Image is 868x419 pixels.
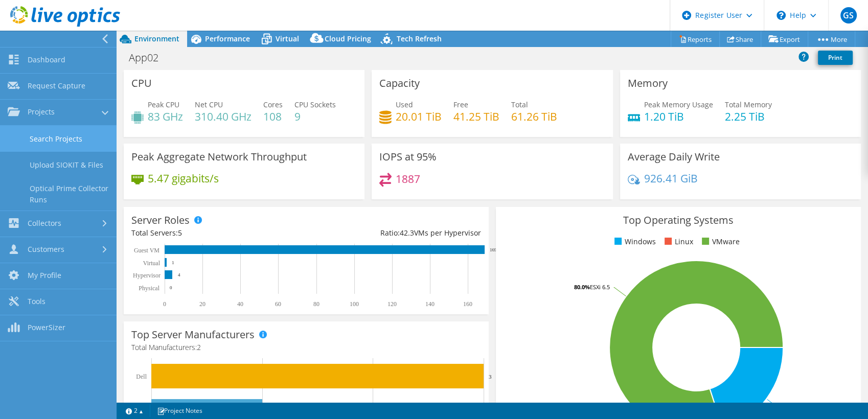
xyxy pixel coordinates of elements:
h3: Server Roles [131,215,190,226]
text: 0 [170,285,172,290]
text: 169 [490,247,497,252]
text: 140 [425,300,435,308]
tspan: 80.0% [574,283,590,291]
h3: Memory [628,78,668,89]
li: Windows [612,236,655,247]
span: Cloud Pricing [325,34,371,43]
h4: 83 GHz [148,111,183,122]
span: Environment [134,34,179,43]
h4: 310.40 GHz [195,111,252,122]
li: Linux [662,236,693,247]
a: Export [761,31,808,47]
h1: App02 [124,52,174,63]
span: 5 [178,228,182,238]
text: Hypervisor [133,272,161,279]
h4: 20.01 TiB [396,111,442,122]
text: 120 [387,300,397,308]
a: Reports [671,31,720,47]
span: GS [840,7,857,24]
h4: 1887 [396,173,420,184]
h3: CPU [131,78,152,89]
svg: \n [776,11,786,20]
tspan: ESXi 6.5 [590,283,610,291]
a: Project Notes [150,404,210,417]
span: Cores [263,100,283,109]
a: Share [719,31,761,47]
text: Dell [136,373,147,380]
span: 42.3 [400,228,414,238]
h4: 926.41 GiB [644,173,698,184]
span: Peak CPU [148,100,179,109]
span: Tech Refresh [397,34,442,43]
span: 2 [197,342,201,352]
text: Guest VM [134,247,159,254]
h4: 1.20 TiB [644,111,713,122]
a: 2 [119,404,150,417]
text: 0 [163,300,166,308]
text: 20 [199,300,205,308]
text: 100 [350,300,359,308]
a: More [808,31,855,47]
text: 80 [313,300,319,308]
h3: Top Server Manufacturers [131,329,255,340]
text: 4 [178,272,180,277]
span: Net CPU [195,100,223,109]
span: Used [396,100,413,109]
span: Performance [205,34,250,43]
text: 3 [489,374,492,380]
span: Total Memory [725,100,772,109]
div: Ratio: VMs per Hypervisor [306,227,481,239]
h4: 61.26 TiB [511,111,557,122]
h4: 5.47 gigabits/s [148,173,219,184]
div: Total Servers: [131,227,306,239]
h4: 9 [294,111,336,122]
text: Physical [139,285,159,292]
h4: 108 [263,111,283,122]
h3: Top Operating Systems [504,215,853,226]
text: 60 [275,300,281,308]
text: 40 [237,300,243,308]
h3: Capacity [379,78,420,89]
h3: Average Daily Write [628,151,720,162]
text: 1 [172,260,174,265]
h4: 2.25 TiB [725,111,772,122]
span: Free [453,100,468,109]
span: CPU Sockets [294,100,336,109]
span: Total [511,100,528,109]
span: Peak Memory Usage [644,100,713,109]
h3: IOPS at 95% [379,151,437,162]
a: Print [818,51,853,65]
h4: Total Manufacturers: [131,342,481,353]
span: Virtual [276,34,299,43]
text: Virtual [143,260,161,267]
text: 160 [463,300,472,308]
li: VMware [699,236,739,247]
h3: Peak Aggregate Network Throughput [131,151,307,162]
h4: 41.25 TiB [453,111,499,122]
